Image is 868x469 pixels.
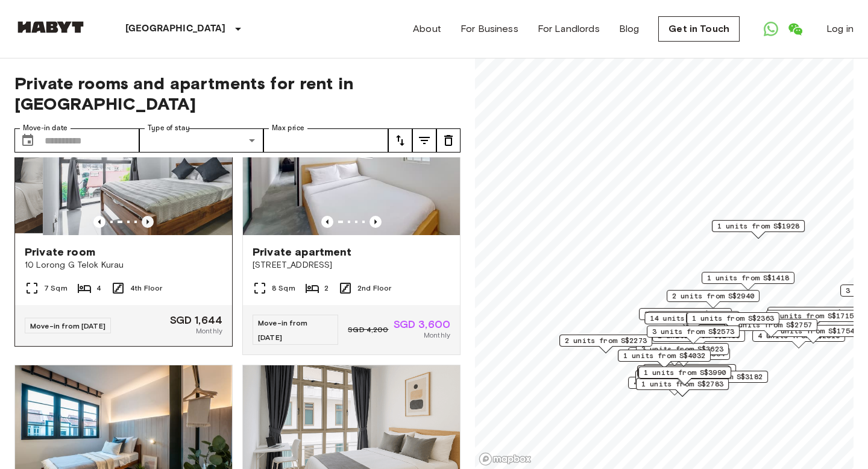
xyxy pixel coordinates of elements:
[636,378,729,397] div: Map marker
[142,216,154,228] button: Previous image
[388,128,412,153] button: tune
[641,344,723,354] span: 3 units from S$3623
[321,216,333,228] button: Previous image
[424,330,450,341] span: Monthly
[647,311,740,330] div: Map marker
[324,283,329,294] span: 2
[675,371,768,389] div: Map marker
[538,22,600,36] a: For Landlords
[647,326,740,344] div: Map marker
[25,245,95,259] span: Private room
[394,319,450,330] span: SGD 3,600
[16,128,40,153] button: Choose date
[242,90,461,355] a: Marketing picture of unit SG-01-054-007-01Previous imagePrevious imagePrivate apartment[STREET_AD...
[357,283,391,294] span: 2nd Floor
[130,283,162,294] span: 4th Floor
[725,319,817,338] div: Map marker
[23,123,68,133] label: Move-in date
[370,216,382,228] button: Previous image
[644,367,726,378] span: 1 units from S$3990
[618,350,711,368] div: Map marker
[652,312,734,323] span: 3 units from S$3024
[637,348,730,367] div: Map marker
[30,321,105,330] span: Move-in from [DATE]
[412,128,436,153] button: tune
[686,312,779,331] div: Map marker
[826,22,854,36] a: Log in
[712,220,805,239] div: Map marker
[652,330,745,348] div: Map marker
[644,309,726,319] span: 3 units from S$1764
[717,221,799,231] span: 1 units from S$1928
[196,326,222,336] span: Monthly
[652,326,734,337] span: 3 units from S$2573
[125,22,226,36] p: [GEOGRAPHIC_DATA]
[637,365,730,384] div: Map marker
[759,17,783,41] a: Open WhatsApp
[672,291,754,301] span: 2 units from S$2940
[707,272,789,283] span: 1 units from S$1418
[44,283,68,294] span: 7 Sqm
[96,283,101,294] span: 4
[638,367,731,386] div: Map marker
[634,377,715,388] span: 4 units from S$1680
[253,245,352,259] span: Private apartment
[643,364,736,383] div: Map marker
[436,128,461,153] button: tune
[14,21,87,33] img: Habyt
[170,315,222,326] span: SGD 1,644
[639,308,732,327] div: Map marker
[243,90,460,235] img: Marketing picture of unit SG-01-054-007-01
[687,312,779,331] div: Map marker
[702,272,794,291] div: Map marker
[635,370,728,389] div: Map marker
[43,90,260,235] img: Marketing picture of unit SG-01-029-005-02
[650,313,736,324] span: 14 units from S$2348
[14,90,233,347] a: Marketing picture of unit SG-01-029-005-02Marketing picture of unit SG-01-029-005-02Previous imag...
[623,350,705,361] span: 1 units from S$4032
[730,319,812,330] span: 2 units from S$2757
[559,335,652,353] div: Map marker
[348,324,388,335] span: SGD 4,200
[772,310,854,321] span: 1 units from S$1715
[413,22,441,36] a: About
[667,290,759,309] div: Map marker
[638,367,731,385] div: Map marker
[258,318,307,342] span: Move-in from [DATE]
[148,123,190,133] label: Type of stay
[628,377,721,395] div: Map marker
[479,452,532,466] a: Mapbox logo
[619,22,640,36] a: Blog
[461,22,518,36] a: For Business
[565,335,647,346] span: 2 units from S$2273
[272,123,304,133] label: Max price
[14,73,461,114] span: Private rooms and apartments for rent in [GEOGRAPHIC_DATA]
[773,307,859,318] span: 17 units from S$1480
[649,365,731,376] span: 1 units from S$3600
[752,330,845,348] div: Map marker
[93,216,105,228] button: Previous image
[766,310,859,329] div: Map marker
[783,17,807,41] a: Open WeChat
[253,259,450,271] span: [STREET_ADDRESS]
[636,343,729,362] div: Map marker
[25,259,222,271] span: 10 Lorong G Telok Kurau
[692,313,774,324] span: 1 units from S$2363
[644,312,741,331] div: Map marker
[681,371,763,382] span: 1 units from S$3182
[272,283,295,294] span: 8 Sqm
[658,16,740,42] a: Get in Touch
[767,307,864,326] div: Map marker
